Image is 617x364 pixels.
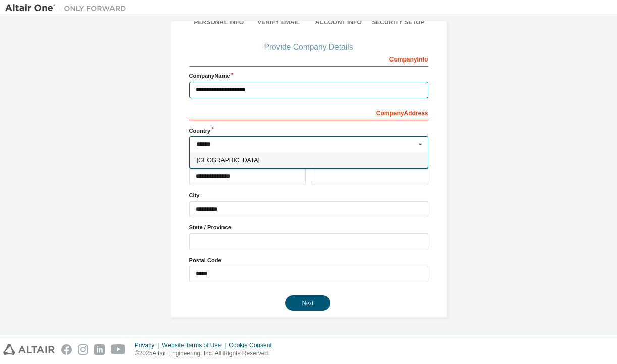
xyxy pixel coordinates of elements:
[229,341,277,349] div: Cookie Consent
[189,44,428,50] div: Provide Company Details
[162,341,229,349] div: Website Terms of Use
[189,50,428,67] div: Company Info
[189,72,428,80] label: Company Name
[189,223,428,231] label: State / Province
[309,18,369,26] div: Account Info
[189,18,249,26] div: Personal Info
[61,344,72,355] img: facebook.svg
[135,349,278,358] p: © 2025 Altair Engineering, Inc. All Rights Reserved.
[111,344,126,355] img: youtube.svg
[196,157,421,163] span: [GEOGRAPHIC_DATA]
[3,344,55,355] img: altair_logo.svg
[78,344,88,355] img: instagram.svg
[135,341,162,349] div: Privacy
[189,127,428,135] label: Country
[189,256,428,264] label: Postal Code
[368,18,428,26] div: Security Setup
[249,18,309,26] div: Verify Email
[94,344,105,355] img: linkedin.svg
[189,104,428,120] div: Company Address
[285,295,330,311] button: Next
[5,3,131,13] img: Altair One
[189,191,428,199] label: City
